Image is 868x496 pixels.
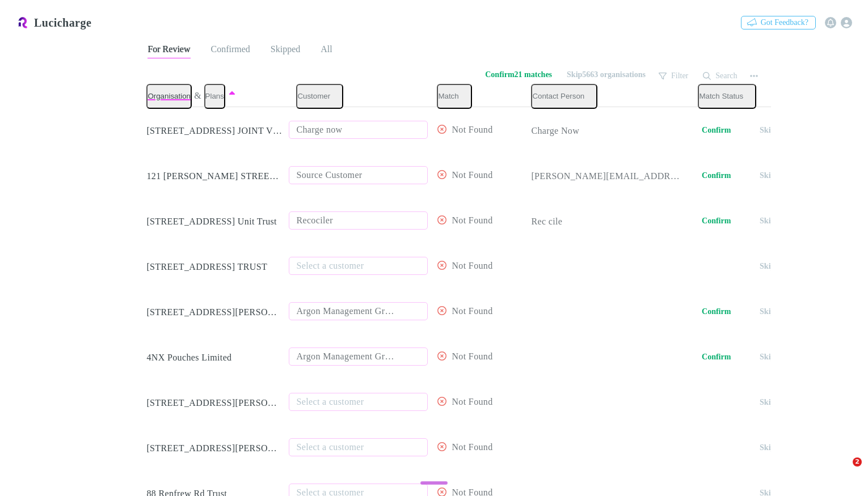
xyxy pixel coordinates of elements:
[296,440,420,454] div: Select a customer
[698,84,756,109] button: Match Status
[749,260,786,273] button: Skip
[146,443,283,454] div: [STREET_ADDRESS][PERSON_NAME] UNIT TRUST
[296,84,343,109] button: Customer
[853,457,862,467] span: 2
[289,121,428,139] button: Charge now
[211,44,250,58] span: Confirmed
[531,125,684,137] div: Charge Now
[146,261,283,273] div: [STREET_ADDRESS] TRUST
[694,350,738,364] button: Confirm
[452,125,492,134] span: Not Found
[289,166,428,184] button: Source Customer
[34,16,91,29] h3: Lucicharge
[749,350,786,364] button: Skip
[694,169,738,183] button: Confirm
[452,442,492,452] span: Not Found
[146,307,283,318] div: [STREET_ADDRESS][PERSON_NAME] TRUST
[146,84,192,109] button: Organisation
[749,305,786,319] button: Skip
[296,259,420,273] div: Select a customer
[204,84,225,109] button: Plans
[146,352,283,363] div: 4NX Pouches Limited
[9,9,98,36] a: Lucicharge
[296,123,342,137] div: Charge now
[452,306,492,316] span: Not Found
[694,124,738,137] button: Confirm
[148,44,190,58] span: For Review
[559,68,653,82] button: Skip5663 organisations
[653,69,695,83] button: Filter
[146,397,283,409] div: [STREET_ADDRESS][PERSON_NAME] Trust
[749,396,786,409] button: Skip
[296,304,398,318] div: Argon Management Group
[146,216,283,227] div: [STREET_ADDRESS] Unit Trust
[289,257,428,275] button: Select a customer
[531,84,597,109] button: Contact Person
[146,125,283,137] div: [STREET_ADDRESS] JOINT VENTURE
[146,171,283,182] div: 121 [PERSON_NAME] STREET UNIT TRUST
[531,171,684,182] div: [PERSON_NAME][EMAIL_ADDRESS][DOMAIN_NAME]
[289,302,428,320] button: Argon Management Group
[289,347,428,366] button: Argon Management Group
[741,16,816,29] button: Got Feedback?
[694,214,738,228] button: Confirm
[296,395,420,409] div: Select a customer
[296,350,398,363] div: Argon Management Group
[289,393,428,411] button: Select a customer
[271,44,300,58] span: Skipped
[749,214,786,228] button: Skip
[749,169,786,183] button: Skip
[16,16,30,29] img: Lucicharge's Logo
[296,214,333,227] div: Recociler
[437,84,471,109] button: Match
[452,261,492,270] span: Not Found
[146,84,283,109] div: &
[749,441,786,455] button: Skip
[321,44,332,58] span: All
[452,397,492,406] span: Not Found
[697,69,744,83] button: Search
[478,68,559,82] button: Confirm21 matches
[438,85,470,108] div: Match
[452,170,492,180] span: Not Found
[829,457,857,485] iframe: Intercom live chat
[531,216,684,227] div: Rec cile
[452,351,492,361] span: Not Found
[296,168,362,182] div: Source Customer
[749,124,786,137] button: Skip
[694,305,738,319] button: Confirm
[289,438,428,456] button: Select a customer
[289,211,428,230] button: Recociler
[452,215,492,225] span: Not Found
